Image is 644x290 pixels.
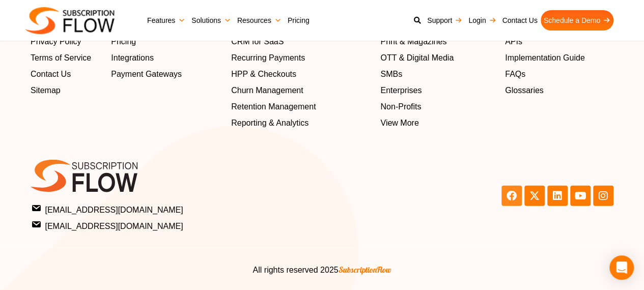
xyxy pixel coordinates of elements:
span: SMBs [380,68,402,80]
a: Schedule a Demo [541,10,613,31]
span: Privacy Policy [31,36,81,48]
span: HPP & Checkouts [231,68,296,80]
span: Terms of Service [31,52,91,64]
a: View More [380,117,495,129]
div: Open Intercom Messenger [609,255,634,280]
a: Retention Management [231,101,370,113]
a: Resources [234,10,285,31]
span: Retention Management [231,101,316,113]
span: View More [380,117,418,129]
span: Recurring Payments [231,52,305,64]
span: Integrations [111,52,154,64]
a: Contact Us [499,10,540,31]
a: Login [465,10,499,31]
img: Subscriptionflow [25,7,115,34]
a: Enterprises [380,84,495,97]
span: Sitemap [31,84,61,97]
a: Pricing [111,36,221,48]
span: [EMAIL_ADDRESS][DOMAIN_NAME] [33,219,183,233]
a: Implementation Guide [505,52,613,64]
a: Churn Management [231,84,370,97]
span: Contact Us [31,68,71,80]
a: Payment Gateways [111,68,221,80]
a: Glossaries [505,84,613,97]
a: Sitemap [31,84,101,97]
a: Terms of Service [31,52,101,64]
span: FAQs [505,68,525,80]
a: SMBs [380,68,495,80]
a: [EMAIL_ADDRESS][DOMAIN_NAME] [33,202,319,216]
a: [EMAIL_ADDRESS][DOMAIN_NAME] [33,219,319,233]
span: Reporting & Analytics [231,117,309,129]
center: All rights reserved 2025 [46,264,598,276]
a: Pricing [285,10,313,31]
span: Implementation Guide [505,52,585,64]
a: APIs [505,36,613,48]
a: Reporting & Analytics [231,117,370,129]
a: Integrations [111,52,221,64]
a: Contact Us [31,68,101,80]
span: Enterprises [380,84,422,97]
a: FAQs [505,68,613,80]
span: OTT & Digital Media [380,52,454,64]
a: Non-Profits [380,101,495,113]
span: [EMAIL_ADDRESS][DOMAIN_NAME] [33,202,183,216]
span: SubscriptionFlow [339,265,391,275]
a: Recurring Payments [231,52,370,64]
span: Glossaries [505,84,544,97]
a: Solutions [188,10,234,31]
span: Payment Gateways [111,68,182,80]
span: CRM for SaaS [231,36,284,48]
a: Privacy Policy [31,36,101,48]
img: SF-logo [31,160,137,192]
a: Support [424,10,465,31]
a: CRM for SaaS [231,36,370,48]
a: OTT & Digital Media [380,52,495,64]
span: Churn Management [231,84,303,97]
a: Features [144,10,188,31]
span: APIs [505,36,522,48]
a: Print & Magazines [380,36,495,48]
span: Print & Magazines [380,36,446,48]
span: Pricing [111,36,136,48]
span: Non-Profits [380,101,421,113]
a: HPP & Checkouts [231,68,370,80]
